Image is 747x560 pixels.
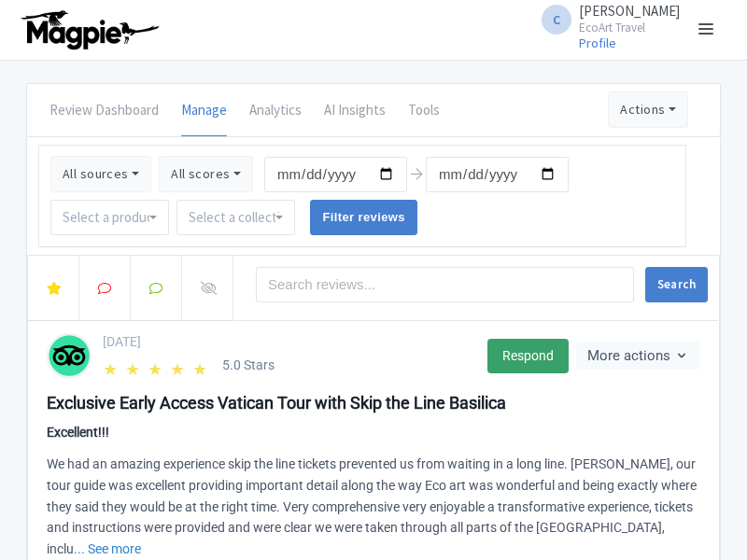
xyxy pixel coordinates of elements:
div: [DATE] [103,332,476,352]
a: Tools [408,85,440,137]
span: ★ [148,357,166,375]
img: tripadvisor-round-color-01-c2602b701674d379597ad6f140e4ef40.svg [49,333,90,378]
span: ★ [170,357,189,375]
input: Select a collection [189,209,283,226]
span: ★ [125,357,144,375]
div: We had an amazing experience skip the line tickets prevented us from waiting in a long line. [PER... [47,454,700,560]
a: Profile [579,35,616,51]
a: ... See more [74,541,141,556]
small: EcoArt Travel [579,21,680,34]
div: Excellent!!! [47,423,700,442]
span: 5.0 Stars [222,356,275,375]
button: All sources [50,156,151,193]
a: Review Dashboard [49,85,159,137]
button: More actions [576,342,700,371]
input: Select a product [63,209,157,226]
button: Search [645,267,708,302]
button: All scores [159,156,253,193]
a: Respond [487,339,569,373]
input: Search reviews... [256,267,634,302]
a: C [PERSON_NAME] EcoArt Travel [530,4,680,34]
a: AI Insights [324,85,386,137]
span: ★ [192,357,211,375]
a: Manage [181,85,227,137]
button: Actions [608,91,688,129]
img: logo-ab69f6fb50320c5b225c76a69d11143b.png [17,9,162,50]
span: [PERSON_NAME] [579,2,680,20]
span: ★ [103,357,121,375]
a: Analytics [249,85,302,137]
input: Filter reviews [310,200,417,235]
div: Exclusive Early Access Vatican Tour with Skip the Line Basilica [47,390,700,415]
span: C [542,5,571,35]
